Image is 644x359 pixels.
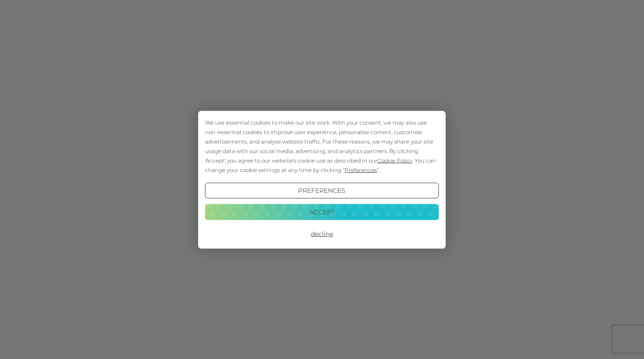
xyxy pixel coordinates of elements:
[198,111,446,248] div: Cookie Consent Prompt
[345,166,377,173] span: Preferences
[205,117,439,174] div: We use essential cookies to make our site work. With your consent, we may also use non-essential ...
[205,204,439,220] button: Accept
[378,157,412,163] span: Cookie Policy
[205,226,439,242] button: Decline
[205,182,439,199] button: Preferences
